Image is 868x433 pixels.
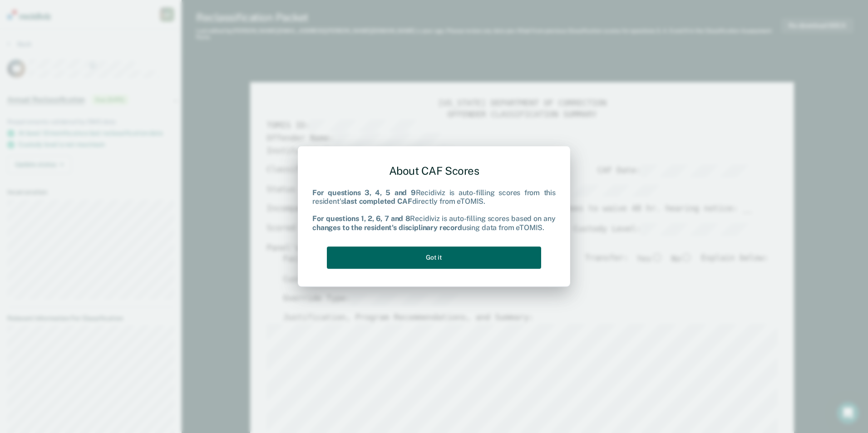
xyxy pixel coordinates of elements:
[327,246,541,269] button: Got it
[312,215,410,223] b: For questions 1, 2, 6, 7 and 8
[312,223,462,232] b: changes to the resident's disciplinary record
[312,157,556,185] div: About CAF Scores
[312,188,556,232] div: Recidiviz is auto-filling scores from this resident's directly from eTOMIS. Recidiviz is auto-fil...
[344,197,412,206] b: last completed CAF
[312,188,416,197] b: For questions 3, 4, 5 and 9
